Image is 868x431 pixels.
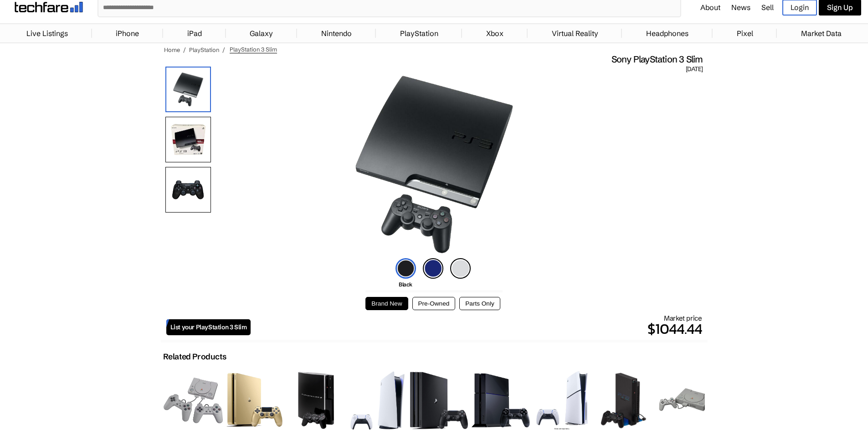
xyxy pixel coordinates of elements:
[15,2,83,12] img: techfare logo
[761,3,774,12] a: Sell
[600,371,647,429] img: PlayStation 2 (PS2)
[343,73,525,256] img: Sony PlayStation 3 Slim
[245,24,277,42] a: Galaxy
[471,373,530,428] img: PlayStation 4 (PS4)
[183,24,206,42] a: iPad
[450,258,471,279] img: white-icon
[482,24,508,42] a: Xbox
[395,258,416,279] img: black-icon
[395,24,443,42] a: PlayStation
[732,24,758,42] a: Pixel
[686,65,703,73] span: [DATE]
[22,24,72,42] a: Live Listings
[365,297,408,310] button: Brand New
[350,371,404,429] img: PlayStation 5 (PS5) Digital Edition
[163,352,226,362] h2: Related Products
[251,314,702,340] div: Market price
[226,371,284,430] img: PlayStation 4 (PS4) Slim
[410,371,468,430] img: PlayStation 4 (PS4) Pro
[164,378,223,423] img: PlayStation Classic
[796,24,846,42] a: Market Data
[731,3,750,12] a: News
[165,67,211,112] img: PlayStation 3 Slim
[536,371,588,429] img: PlayStation 5 (PS5) Slim Blu-Ray Edition
[165,167,211,213] img: Controller
[399,281,412,288] span: Black
[700,3,720,12] a: About
[170,323,247,331] span: List your PlayStation 3 Slim
[189,46,219,53] a: PlayStation
[642,24,693,42] a: Headphones
[547,24,603,42] a: Virtual Reality
[183,46,186,53] span: /
[166,319,251,335] a: List your PlayStation 3 Slim
[222,46,225,53] span: /
[111,24,144,42] a: iPhone
[412,297,456,310] button: Pre-Owned
[459,297,500,310] button: Parts Only
[230,46,277,53] span: PlayStation 3 Slim
[165,117,211,162] img: Box
[656,386,715,414] img: PlayStation 1 (PS1)
[611,53,703,65] span: Sony PlayStation 3 Slim
[296,371,337,429] img: PlayStation 3 (PS3)
[423,258,443,279] img: blue-icon
[164,46,180,53] a: Home
[251,318,702,340] p: $1044.44
[317,24,356,42] a: Nintendo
